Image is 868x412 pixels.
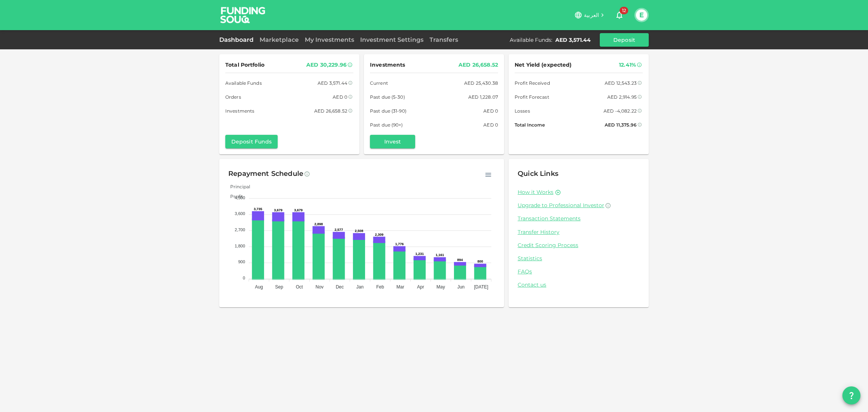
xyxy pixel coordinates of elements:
span: العربية [584,12,599,18]
button: E [636,9,647,21]
div: Available Funds : [510,36,552,44]
div: AED 0 [483,121,498,129]
div: AED 0 [483,107,498,115]
tspan: Oct [296,284,303,290]
tspan: Mar [396,284,404,290]
span: Past due (5-30) [370,93,405,101]
span: Total Portfolio [225,60,264,70]
span: Net Yield (expected) [515,60,572,70]
tspan: Feb [376,284,384,290]
span: Quick Links [518,169,558,178]
button: question [842,386,860,404]
a: Contact us [518,281,640,288]
span: 12 [620,7,628,14]
a: Transfer History [518,229,640,236]
a: My Investments [302,36,357,43]
span: Past due (90+) [370,121,403,129]
a: FAQs [518,268,640,275]
button: 12 [612,8,627,23]
div: AED 12,543.23 [605,79,637,87]
tspan: 4,500 [235,195,245,200]
span: Upgrade to Professional Investor [518,202,604,209]
tspan: 0 [243,276,245,280]
div: AED 2,914.95 [607,93,637,101]
span: Principal [225,184,250,189]
div: AED 3,571.44 [318,79,347,87]
button: Deposit Funds [225,135,278,148]
tspan: Jan [356,284,364,290]
span: Orders [225,93,241,101]
tspan: Jun [457,284,465,290]
a: Transfers [426,36,461,43]
div: Repayment Schedule [228,168,303,180]
div: AED 0 [333,93,347,101]
tspan: Sep [275,284,283,290]
tspan: [DATE] [474,284,488,290]
span: Investments [370,60,405,70]
a: How it Works [518,189,553,196]
span: Profit Forecast [515,93,549,101]
span: Losses [515,107,530,115]
a: Statistics [518,255,640,262]
a: Upgrade to Professional Investor [518,202,640,209]
tspan: Dec [336,284,344,290]
div: AED 30,229.96 [306,60,347,70]
tspan: May [437,284,445,290]
span: Current [370,79,388,87]
span: Profit [225,194,243,199]
span: Past due (31-90) [370,107,406,115]
span: Investments [225,107,254,115]
div: AED -4,082.22 [604,107,637,115]
tspan: 2,700 [235,227,245,232]
tspan: 900 [238,259,245,264]
a: Marketplace [257,36,302,43]
span: Available Funds [225,79,262,87]
tspan: 3,600 [235,211,245,216]
a: Dashboard [219,36,257,43]
div: AED 1,228.07 [468,93,498,101]
a: Credit Scoring Process [518,242,640,249]
div: AED 26,658.52 [314,107,347,115]
button: Deposit [600,33,649,47]
div: AED 26,658.52 [458,60,498,70]
span: Profit Received [515,79,550,87]
div: AED 25,430.38 [464,79,498,87]
a: Transaction Statements [518,215,640,222]
div: AED 11,375.96 [605,121,637,129]
tspan: 1,800 [235,244,245,248]
tspan: Nov [316,284,324,290]
button: Invest [370,135,415,148]
span: Total Income [515,121,545,129]
a: Investment Settings [357,36,426,43]
div: 12.41% [619,60,636,70]
tspan: Aug [255,284,263,290]
div: AED 3,571.44 [555,36,591,44]
tspan: Apr [417,284,424,290]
